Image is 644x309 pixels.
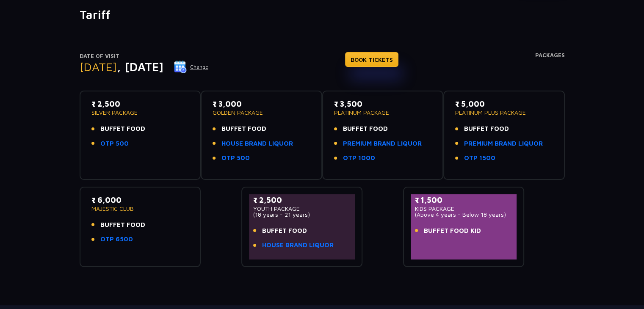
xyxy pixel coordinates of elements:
p: (Above 4 years - Below 18 years) [415,212,513,218]
a: PREMIUM BRAND LIQUOR [464,139,543,149]
p: ₹ 5,000 [455,98,553,110]
p: ₹ 3,500 [334,98,432,110]
p: ₹ 1,500 [415,194,513,206]
button: Change [174,60,209,74]
p: SILVER PACKAGE [91,110,189,116]
p: ₹ 2,500 [91,98,189,110]
p: ₹ 3,000 [213,98,310,110]
p: MAJESTIC CLUB [91,206,189,212]
a: PREMIUM BRAND LIQUOR [343,139,422,149]
a: OTP 500 [221,153,250,163]
p: (18 years - 21 years) [253,212,351,218]
h4: Packages [535,52,565,83]
p: PLATINUM PLUS PACKAGE [455,110,553,116]
span: BUFFET FOOD [464,124,509,134]
a: OTP 1500 [464,153,495,163]
p: KIDS PACKAGE [415,206,513,212]
p: YOUTH PACKAGE [253,206,351,212]
p: ₹ 2,500 [253,194,351,206]
span: BUFFET FOOD [343,124,388,134]
p: GOLDEN PACKAGE [213,110,310,116]
p: Date of Visit [80,52,209,61]
a: OTP 6500 [100,235,133,244]
p: ₹ 6,000 [91,194,189,206]
span: BUFFET FOOD [262,226,307,236]
a: OTP 500 [100,139,129,149]
span: [DATE] [80,60,117,74]
span: BUFFET FOOD [100,124,145,134]
span: BUFFET FOOD [221,124,266,134]
a: HOUSE BRAND LIQUOR [262,240,334,250]
h1: Tariff [80,8,565,22]
a: BOOK TICKETS [345,52,398,67]
span: , [DATE] [117,60,163,74]
a: HOUSE BRAND LIQUOR [221,139,293,149]
span: BUFFET FOOD KID [424,226,481,236]
p: PLATINUM PACKAGE [334,110,432,116]
a: OTP 1000 [343,153,375,163]
span: BUFFET FOOD [100,220,145,230]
